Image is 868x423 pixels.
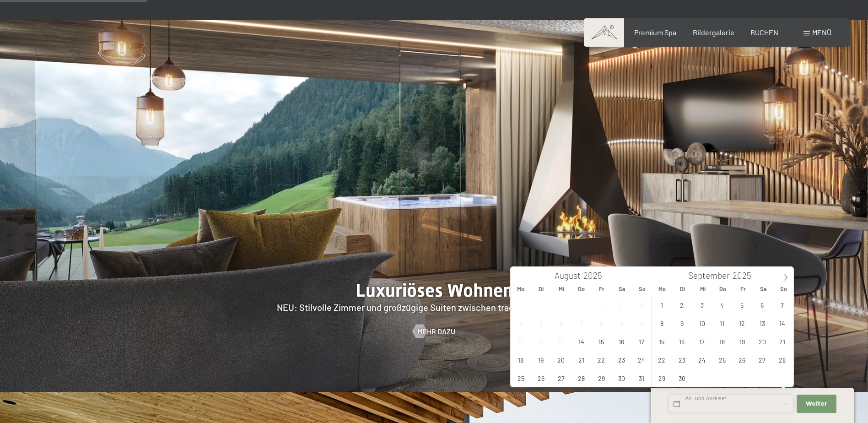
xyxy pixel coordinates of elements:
[532,314,550,332] span: August 5, 2025
[613,351,631,369] span: August 23, 2025
[512,314,530,332] span: August 4, 2025
[593,351,610,369] span: August 22, 2025
[572,369,590,387] span: August 28, 2025
[693,28,734,37] a: Bildergalerie
[552,332,570,350] span: August 13, 2025
[753,286,773,292] span: Sa
[713,351,731,369] span: September 25, 2025
[688,271,730,280] span: September
[572,332,590,350] span: August 14, 2025
[613,332,631,350] span: August 16, 2025
[552,351,570,369] span: August 20, 2025
[773,286,793,292] span: So
[633,314,651,332] span: August 10, 2025
[730,270,760,281] input: Year
[713,332,731,350] span: September 18, 2025
[593,296,610,314] span: August 1, 2025
[511,286,531,292] span: Mo
[417,326,455,336] span: Mehr dazu
[512,369,530,387] span: August 25, 2025
[634,28,676,37] a: Premium Spa
[633,332,651,350] span: August 17, 2025
[552,369,570,387] span: August 27, 2025
[555,271,581,280] span: August
[592,286,612,292] span: Fr
[413,326,455,336] a: Mehr dazu
[733,286,753,292] span: Fr
[653,351,671,369] span: September 22, 2025
[633,351,651,369] span: August 24, 2025
[673,296,691,314] span: September 2, 2025
[733,332,751,350] span: September 19, 2025
[812,28,831,37] span: Menü
[733,314,751,332] span: September 12, 2025
[512,351,530,369] span: August 18, 2025
[713,296,731,314] span: September 4, 2025
[532,369,550,387] span: August 26, 2025
[633,369,651,387] span: August 31, 2025
[733,296,751,314] span: September 5, 2025
[612,286,632,292] span: Sa
[673,314,691,332] span: September 9, 2025
[552,314,570,332] span: August 6, 2025
[753,332,771,350] span: September 20, 2025
[806,400,827,408] span: Weiter
[571,286,592,292] span: Do
[653,369,671,387] span: September 29, 2025
[593,332,610,350] span: August 15, 2025
[773,351,791,369] span: September 28, 2025
[773,332,791,350] span: September 21, 2025
[713,286,733,292] span: Do
[673,351,691,369] span: September 23, 2025
[693,351,711,369] span: September 24, 2025
[613,296,631,314] span: August 2, 2025
[753,296,771,314] span: September 6, 2025
[773,314,791,332] span: September 14, 2025
[593,314,610,332] span: August 8, 2025
[512,332,530,350] span: August 11, 2025
[613,314,631,332] span: August 9, 2025
[693,296,711,314] span: September 3, 2025
[593,369,610,387] span: August 29, 2025
[673,332,691,350] span: September 16, 2025
[581,270,611,281] input: Year
[753,314,771,332] span: September 13, 2025
[532,332,550,350] span: August 12, 2025
[797,395,836,413] button: Weiter
[633,296,651,314] span: August 3, 2025
[572,351,590,369] span: August 21, 2025
[653,314,671,332] span: September 8, 2025
[693,314,711,332] span: September 10, 2025
[713,314,731,332] span: September 11, 2025
[532,351,550,369] span: August 19, 2025
[733,351,751,369] span: September 26, 2025
[653,296,671,314] span: September 1, 2025
[753,351,771,369] span: September 27, 2025
[551,286,571,292] span: Mi
[773,296,791,314] span: September 7, 2025
[750,28,778,37] a: BUCHEN
[673,369,691,387] span: September 30, 2025
[693,332,711,350] span: September 17, 2025
[693,286,713,292] span: Mi
[652,286,672,292] span: Mo
[672,286,692,292] span: Di
[613,369,631,387] span: August 30, 2025
[653,332,671,350] span: September 15, 2025
[632,286,652,292] span: So
[531,286,551,292] span: Di
[572,314,590,332] span: August 7, 2025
